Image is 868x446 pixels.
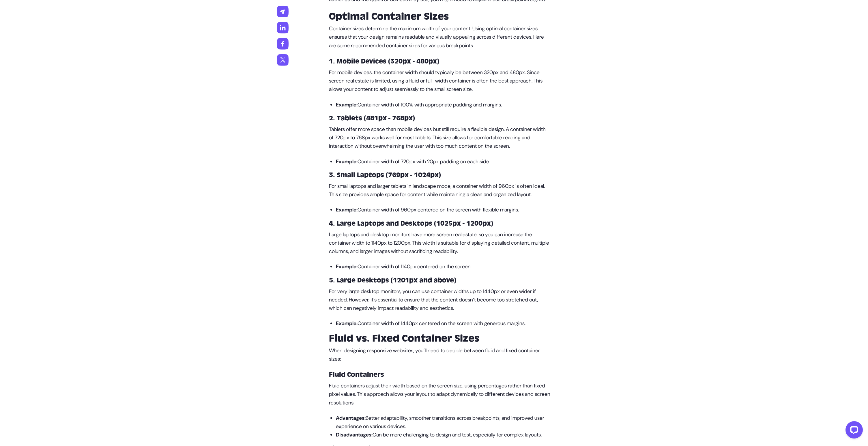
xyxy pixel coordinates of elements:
[336,415,366,421] strong: Advantages:
[336,263,358,270] strong: Example:
[336,431,551,439] p: Can be more challenging to design and test, especially for complex layouts.
[336,206,358,213] strong: Example:
[336,101,551,109] p: Container width of 100% with appropriate padding and margins.
[329,57,551,66] h3: 1. Mobile Devices (320px - 480px)
[329,370,551,379] h3: Fluid Containers
[336,206,551,214] p: Container width of 960px centered on the screen with flexible margins.
[329,276,551,285] h3: 5. Large Desktops (1201px and above)
[329,68,551,94] p: For mobile devices, the container width should typically be between 320px and 480px. Since screen...
[329,382,551,407] p: Fluid containers adjust their width based on the screen size, using percentages rather than fixed...
[329,231,551,256] p: Large laptops and desktop monitors have more screen real estate, so you can increase the containe...
[329,11,551,22] h2: Optimal Container Sizes
[336,158,358,165] strong: Example:
[336,431,373,438] strong: Disadvantages:
[329,219,551,228] h3: 4. Large Laptops and Desktops (1025px - 1200px)
[336,320,358,327] strong: Example:
[336,414,551,431] p: Better adaptability, smoother transitions across breakpoints, and improved user experience on var...
[329,114,551,123] h3: 2. Tablets (481px - 768px)
[336,263,551,271] p: Container width of 1140px centered on the screen.
[336,101,358,108] strong: Example:
[329,333,551,344] h2: Fluid vs. Fixed Container Sizes
[841,419,865,443] iframe: LiveChat chat widget
[329,25,551,50] p: Container sizes determine the maximum width of your content. Using optimal container sizes ensure...
[329,182,551,199] p: For small laptops and larger tablets in landscape mode, a container width of 960px is often ideal...
[329,287,551,313] p: For very large desktop monitors, you can use container widths up to 1440px or even wider if neede...
[329,346,551,363] p: When designing responsive websites, you’ll need to decide between fluid and fixed container sizes:
[336,158,551,166] p: Container width of 720px with 20px padding on each side.
[336,319,551,328] p: Container width of 1440px centered on the screen with generous margins.
[329,170,551,180] h3: 3. Small Laptops (769px - 1024px)
[329,125,551,151] p: Tablets offer more space than mobile devices but still require a flexible design. A container wid...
